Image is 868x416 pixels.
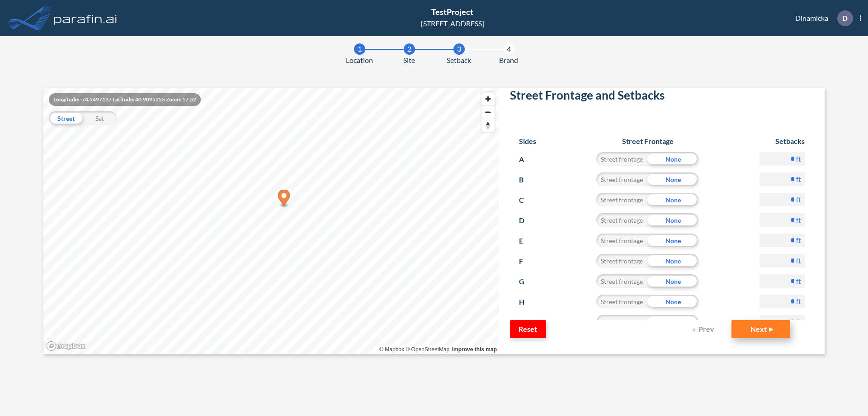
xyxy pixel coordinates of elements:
[46,341,86,351] a: Mapbox homepage
[596,193,647,206] div: Street frontage
[596,254,647,268] div: Street frontage
[647,193,698,206] div: None
[452,346,497,353] a: Improve this map
[379,346,404,353] a: Mapbox
[796,195,801,204] label: ft
[686,320,722,338] button: Prev
[588,137,708,145] h6: Street Frontage
[519,274,536,289] p: G
[596,274,647,288] div: Street frontage
[481,106,495,119] span: Zoom out
[431,7,473,17] span: TestProject
[43,88,499,354] canvas: Map
[278,190,290,208] div: Map marker
[596,213,647,227] div: Street frontage
[354,43,365,55] div: 1
[519,193,536,207] p: C
[519,315,536,330] p: I
[647,295,698,308] div: None
[52,9,119,27] img: logo
[796,317,801,326] label: ft
[647,152,698,166] div: None
[519,137,536,145] h6: Sides
[406,346,449,353] a: OpenStreetMap
[596,295,647,308] div: Street frontage
[647,274,698,288] div: None
[759,137,805,145] h6: Setbacks
[49,93,201,106] div: Longitude: -74.5497137 Latitude: 40.9095255 Zoom: 17.52
[519,234,536,248] p: E
[499,55,518,66] span: Brand
[647,234,698,247] div: None
[796,277,801,286] label: ft
[481,92,495,105] button: Zoom in
[782,10,861,26] div: Dinamicka
[510,88,814,106] h2: Street Frontage and Setbacks
[481,119,495,132] span: Reset bearing to north
[796,256,801,265] label: ft
[421,18,484,29] div: [STREET_ADDRESS]
[519,213,536,228] p: D
[647,254,698,268] div: None
[596,172,647,186] div: Street frontage
[83,111,117,125] div: Sat
[519,254,536,268] p: F
[481,119,495,132] button: Reset bearing to north
[510,320,546,338] button: Reset
[346,55,373,66] span: Location
[519,172,536,187] p: B
[796,297,801,306] label: ft
[842,14,848,22] p: D
[519,295,536,309] p: H
[447,55,471,66] span: Setback
[796,236,801,245] label: ft
[403,55,415,66] span: Site
[796,215,801,225] label: ft
[796,175,801,184] label: ft
[596,234,647,247] div: Street frontage
[453,43,465,55] div: 3
[796,154,801,163] label: ft
[596,152,647,166] div: Street frontage
[647,172,698,186] div: None
[404,43,415,55] div: 2
[519,152,536,167] p: A
[647,213,698,227] div: None
[731,320,790,338] button: Next
[503,43,514,55] div: 4
[49,111,83,125] div: Street
[596,315,647,329] div: Street frontage
[647,315,698,329] div: None
[481,105,495,119] button: Zoom out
